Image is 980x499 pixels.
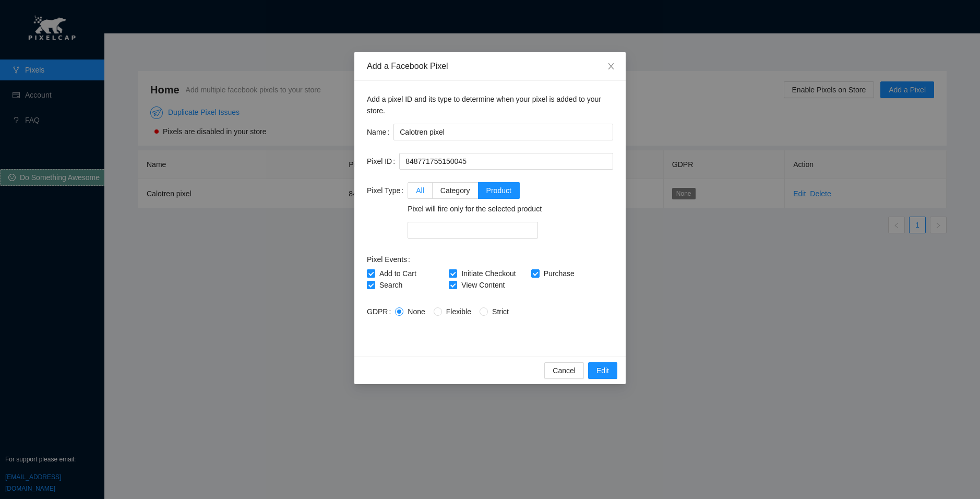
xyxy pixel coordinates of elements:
button: Cancel [544,362,584,379]
button: Edit [588,362,617,379]
span: Strict [488,307,513,316]
span: Search [375,281,407,289]
span: None [403,307,429,316]
input: Name the pixel whatever you want [393,124,613,140]
label: Pixel Type [367,182,408,199]
span: All [416,186,424,195]
label: Pixel ID [367,153,399,170]
span: Category [440,186,470,195]
button: Close [596,52,626,81]
span: Initiate Checkout [457,269,520,278]
span: close [607,62,615,70]
span: Purchase [540,269,579,278]
span: Flexible [442,307,475,316]
label: Pixel Events [367,251,414,268]
span: Cancel [553,365,576,376]
span: Add to Cart [375,269,421,278]
span: Edit [596,365,609,376]
label: GDPR [367,303,395,320]
p: Add a pixel ID and its type to determine when your pixel is added to your store. [367,93,613,116]
label: Name [367,124,393,140]
input: Enter pixel ID [399,153,613,170]
div: Add a Facebook Pixel [367,61,613,72]
span: Product [486,186,511,195]
p: Pixel will fire only for the selected product [408,203,542,215]
span: View Content [457,281,509,289]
